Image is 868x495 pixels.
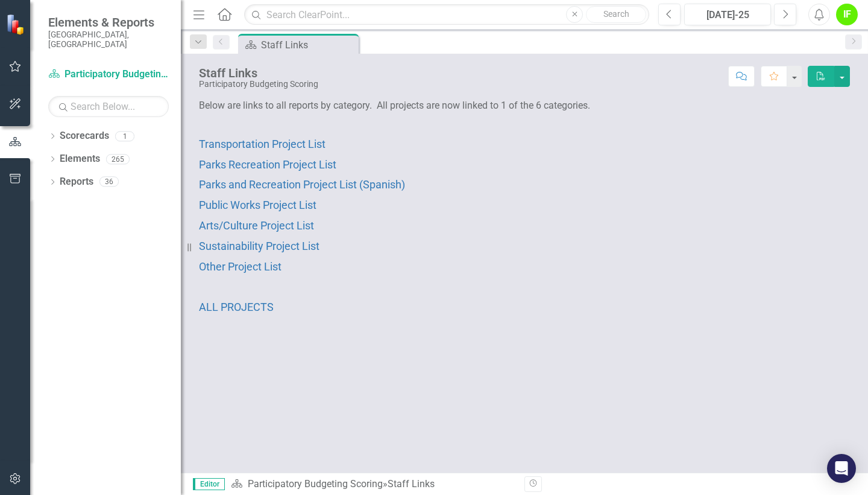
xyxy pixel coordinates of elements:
[603,9,629,19] span: Search
[6,14,27,35] img: ClearPoint Strategy
[199,178,405,191] span: Parks and Recreation Project List (Spanish)
[48,96,169,117] input: Search Below...
[199,301,274,313] span: ALL PROJECTS
[244,4,649,25] input: Search ClearPoint...
[48,15,169,30] span: Elements & Reports
[99,177,119,187] div: 36
[688,8,767,22] div: [DATE]-25
[193,478,225,490] span: Editor
[827,454,856,483] div: Open Intercom Messenger
[199,80,318,89] div: Participatory Budgeting Scoring
[199,158,336,171] span: Parks Recreation Project List
[199,139,325,150] a: Transportation Project List
[248,478,383,490] a: Participatory Budgeting Scoring
[199,261,281,273] a: Other Project List
[199,159,336,171] a: Parks Recreation Project List
[199,179,405,191] a: Parks and Recreation Project List (Spanish)
[199,302,274,313] a: ALL PROJECTS
[199,200,316,211] a: Public Works Project List
[836,4,858,25] button: IF
[261,37,356,53] div: Staff Links
[199,219,314,232] span: Arts/Culture Project List
[48,68,169,81] a: Participatory Budgeting Scoring
[199,138,325,150] span: Transportation Project List
[388,478,435,490] div: Staff Links
[60,175,93,189] a: Reports
[199,199,316,211] span: Public Works Project List
[199,240,319,252] span: Sustainability Project List
[48,30,169,49] small: [GEOGRAPHIC_DATA], [GEOGRAPHIC_DATA]
[684,4,771,25] button: [DATE]-25
[60,129,109,143] a: Scorecards
[199,220,314,232] a: Arts/Culture Project List
[199,241,319,252] a: Sustainability Project List
[199,66,318,80] div: Staff Links
[106,154,130,164] div: 265
[199,99,850,115] p: Below are links to all reports by category. All projects are now linked to 1 of the 6 categories.
[115,131,134,141] div: 1
[586,6,646,23] button: Search
[231,477,515,491] div: »
[60,152,100,166] a: Elements
[199,260,281,273] span: Other Project List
